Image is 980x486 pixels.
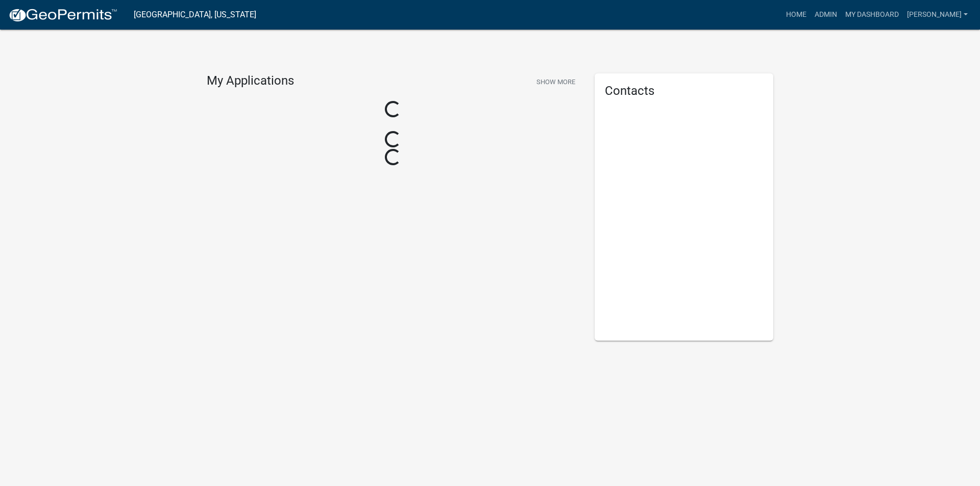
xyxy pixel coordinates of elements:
button: Show More [532,73,579,90]
a: [PERSON_NAME] [903,5,972,24]
a: [GEOGRAPHIC_DATA], [US_STATE] [134,6,256,23]
h5: Contacts [605,84,763,98]
a: Admin [811,5,841,24]
a: My Dashboard [841,5,903,24]
a: Home [782,5,811,24]
h4: My Applications [207,73,294,89]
